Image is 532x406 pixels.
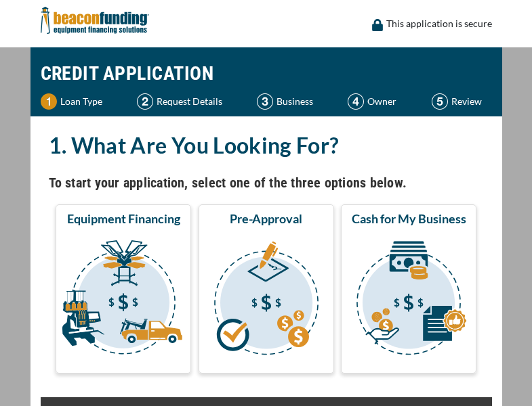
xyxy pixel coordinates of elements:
p: Business [277,93,313,110]
p: Loan Type [60,93,102,110]
h2: 1. What Are You Looking For? [49,130,484,161]
img: Step 1 [41,93,57,110]
button: Equipment Financing [56,204,191,374]
h1: CREDIT APPLICATION [41,54,492,93]
img: Step 4 [348,93,364,110]
img: Step 5 [432,93,448,110]
img: Step 2 [137,93,153,110]
p: Request Details [157,93,222,110]
img: Cash for My Business [344,232,474,367]
p: Owner [367,93,396,110]
button: Cash for My Business [341,204,476,374]
button: Pre-Approval [199,204,334,374]
span: Equipment Financing [67,210,180,227]
p: This application is secure [386,16,492,32]
p: Review [451,93,482,110]
img: Step 3 [257,93,273,110]
img: lock icon to convery security [372,19,383,31]
span: Cash for My Business [352,210,466,227]
h4: To start your application, select one of the three options below. [49,171,484,194]
img: Equipment Financing [58,232,188,367]
img: Pre-Approval [201,232,331,367]
span: Pre-Approval [230,210,302,227]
